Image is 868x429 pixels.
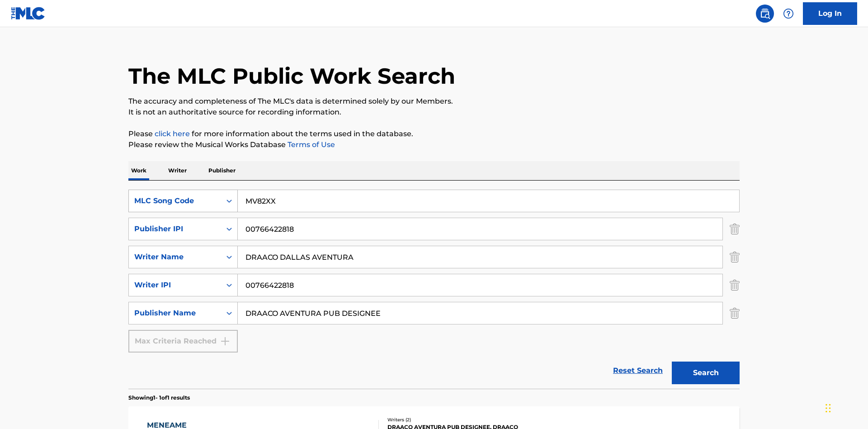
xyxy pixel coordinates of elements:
[128,62,455,90] h1: The MLC Public Work Search
[783,8,794,19] img: help
[730,218,740,240] img: Delete Criterion
[730,246,740,268] img: Delete Criterion
[730,302,740,324] img: Delete Criterion
[823,386,868,429] iframe: Chat Widget
[134,280,216,291] div: Writer IPI
[826,395,831,422] div: Drag
[134,308,216,319] div: Publisher Name
[387,416,524,423] div: Writers ( 2 )
[206,161,238,180] p: Publisher
[128,129,740,139] p: Please for more information about the terms used in the database.
[128,107,740,118] p: It is not an authoritative source for recording information.
[128,190,740,389] form: Search Form
[128,394,190,402] p: Showing 1 - 1 of 1 results
[803,2,857,25] a: Log In
[759,8,770,19] img: search
[286,140,335,149] a: Terms of Use
[155,129,190,138] a: click here
[672,362,740,384] button: Search
[165,161,189,180] p: Writer
[730,274,740,296] img: Delete Criterion
[134,195,216,206] div: MLC Song Code
[134,252,216,262] div: Writer Name
[128,161,149,180] p: Work
[756,5,774,23] a: Public Search
[134,224,216,234] div: Publisher IPI
[779,5,797,23] div: Help
[128,96,740,107] p: The accuracy and completeness of The MLC's data is determined solely by our Members.
[609,361,667,381] a: Reset Search
[128,139,740,150] p: Please review the Musical Works Database
[11,7,46,20] img: MLC Logo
